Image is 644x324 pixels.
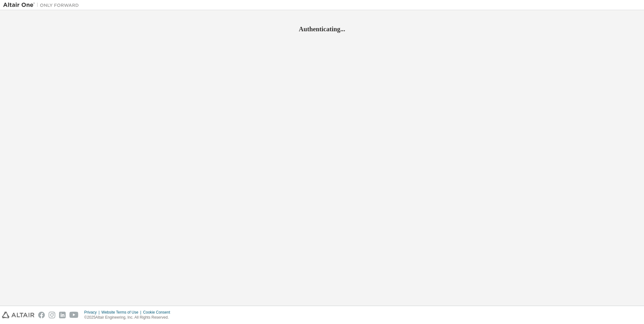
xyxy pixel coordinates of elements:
[49,312,55,318] img: instagram.svg
[84,310,101,315] div: Privacy
[84,315,174,320] p: © 2025 Altair Engineering, Inc. All Rights Reserved.
[59,312,66,318] img: linkedin.svg
[38,312,45,318] img: facebook.svg
[3,25,641,33] h2: Authenticating...
[143,310,174,315] div: Cookie Consent
[2,312,34,318] img: altair_logo.svg
[3,2,82,8] img: Altair One
[101,310,143,315] div: Website Terms of Use
[69,312,79,318] img: youtube.svg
